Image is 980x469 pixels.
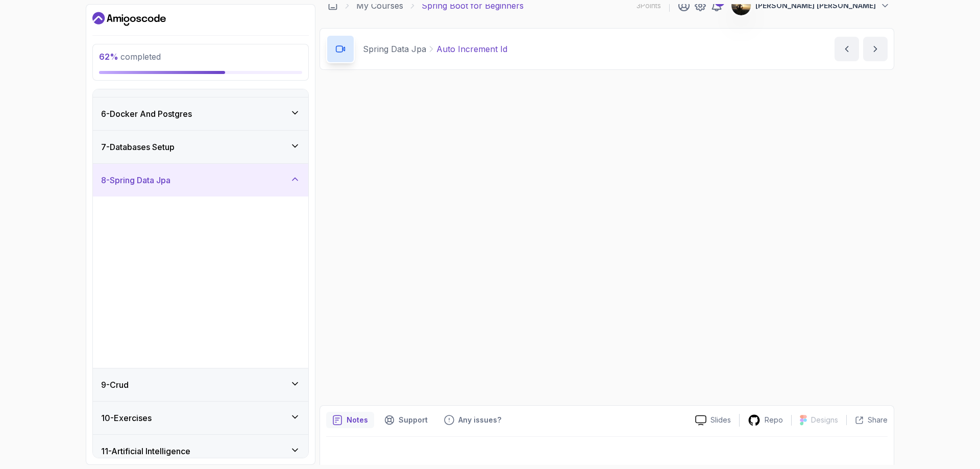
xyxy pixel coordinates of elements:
[347,415,368,425] p: Notes
[438,412,507,428] button: Feedback button
[835,37,859,61] button: previous content
[710,415,731,425] p: Slides
[93,164,308,196] button: 8-Spring Data Jpa
[99,52,161,62] span: completed
[458,415,501,425] p: Any issues?
[636,1,661,11] p: 3 Points
[93,402,308,434] button: 10-Exercises
[101,445,190,457] h3: 11 - Artificial Intelligence
[99,52,118,62] span: 62 %
[687,415,739,426] a: Slides
[868,415,888,425] p: Share
[755,1,876,11] p: [PERSON_NAME] [PERSON_NAME]
[93,435,308,467] button: 11-Artificial Intelligence
[101,174,170,186] h3: 8 - Spring Data Jpa
[363,43,426,55] p: Spring Data Jpa
[399,415,428,425] p: Support
[326,412,374,428] button: notes button
[93,97,308,130] button: 6-Docker And Postgres
[328,1,338,11] a: Dashboard
[93,368,308,401] button: 9-Crud
[101,141,175,153] h3: 7 - Databases Setup
[740,414,791,427] a: Repo
[378,412,434,428] button: Support button
[101,379,129,391] h3: 9 - Crud
[93,131,308,163] button: 7-Databases Setup
[92,11,166,27] a: Dashboard
[101,108,192,120] h3: 6 - Docker And Postgres
[101,412,152,424] h3: 10 - Exercises
[436,43,507,55] p: Auto Increment Id
[811,415,838,425] p: Designs
[863,37,888,61] button: next content
[765,415,783,425] p: Repo
[846,415,888,425] button: Share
